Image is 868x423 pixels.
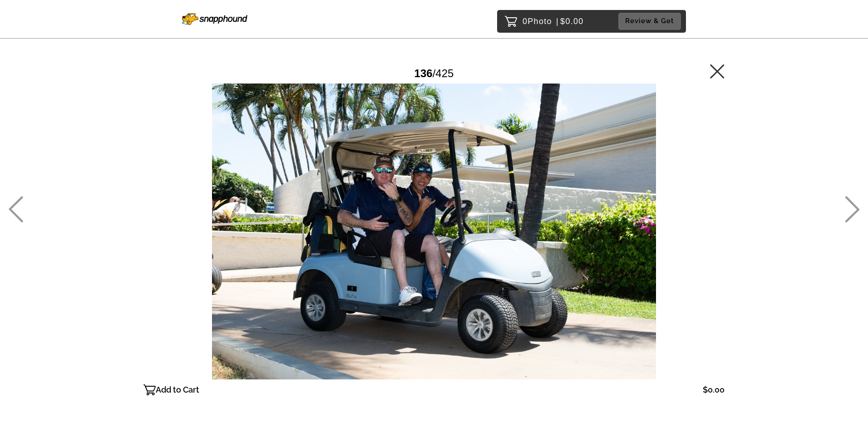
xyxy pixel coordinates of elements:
a: Review & Get [618,13,684,30]
img: Snapphound Logo [182,13,247,25]
p: Add to Cart [156,383,199,397]
button: Review & Get [618,13,681,30]
p: 0 $0.00 [523,14,584,29]
span: 136 [414,67,433,79]
span: | [556,17,559,26]
span: Photo [528,14,552,29]
p: $0.00 [703,383,725,397]
div: / [414,64,454,83]
span: 425 [435,67,454,79]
